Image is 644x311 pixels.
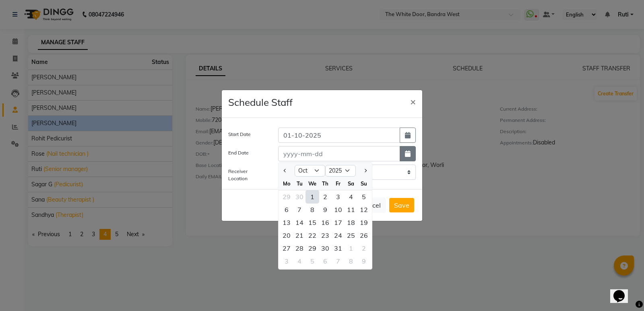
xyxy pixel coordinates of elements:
[306,203,319,216] div: 8
[319,216,332,229] div: 16
[332,190,345,203] div: Friday, October 3, 2025
[278,146,400,161] input: yyyy-mm-dd
[319,216,332,229] div: Thursday, October 16, 2025
[319,203,332,216] div: 9
[306,229,319,242] div: 22
[319,203,332,216] div: Thursday, October 9, 2025
[332,190,345,203] div: 3
[319,229,332,242] div: 23
[357,229,370,242] div: 26
[345,190,357,203] div: 4
[319,255,332,268] div: Thursday, November 6, 2025
[280,190,293,203] div: 29
[280,229,293,242] div: 20
[295,165,325,177] select: Select month
[345,177,357,190] div: Sa
[293,242,306,255] div: Tuesday, October 28, 2025
[280,190,293,203] div: Monday, September 29, 2025
[306,190,319,203] div: 1
[362,164,369,177] button: Next month
[319,190,332,203] div: 2
[345,216,357,229] div: 18
[345,229,357,242] div: Saturday, October 25, 2025
[332,203,345,216] div: 10
[293,242,306,255] div: 28
[228,168,266,182] label: Receiver Location
[357,255,370,268] div: 9
[293,229,306,242] div: Tuesday, October 21, 2025
[306,229,319,242] div: Wednesday, October 22, 2025
[319,242,332,255] div: Thursday, October 30, 2025
[332,255,345,268] div: Friday, November 7, 2025
[306,203,319,216] div: Wednesday, October 8, 2025
[410,95,416,107] span: ×
[306,190,319,203] div: Wednesday, October 1, 2025
[306,255,319,268] div: 5
[345,203,357,216] div: Saturday, October 11, 2025
[332,216,345,229] div: Friday, October 17, 2025
[293,203,306,216] div: 7
[332,177,345,190] div: Fr
[293,177,306,190] div: Tu
[357,242,370,255] div: 2
[404,90,422,113] button: Close
[345,216,357,229] div: Saturday, October 18, 2025
[357,190,370,203] div: Sunday, October 5, 2025
[280,242,293,255] div: Monday, October 27, 2025
[293,190,306,203] div: Tuesday, September 30, 2025
[332,255,345,268] div: 7
[345,190,357,203] div: Saturday, October 4, 2025
[278,128,400,143] input: yyyy-mm-dd
[319,255,332,268] div: 6
[345,242,357,255] div: Saturday, November 1, 2025
[332,242,345,255] div: 31
[280,177,293,190] div: Mo
[319,177,332,190] div: Th
[357,177,370,190] div: Su
[293,229,306,242] div: 21
[332,216,345,229] div: 17
[319,242,332,255] div: 30
[306,177,319,190] div: We
[306,216,319,229] div: Wednesday, October 15, 2025
[280,255,293,268] div: Monday, November 3, 2025
[319,190,332,203] div: Thursday, October 2, 2025
[293,203,306,216] div: Tuesday, October 7, 2025
[357,203,370,216] div: 12
[357,216,370,229] div: Sunday, October 19, 2025
[345,229,357,242] div: 25
[280,203,293,216] div: Monday, October 6, 2025
[610,279,636,303] iframe: chat widget
[332,203,345,216] div: Friday, October 10, 2025
[332,229,345,242] div: Friday, October 24, 2025
[325,165,356,177] select: Select year
[345,255,357,268] div: Saturday, November 8, 2025
[280,216,293,229] div: 13
[357,242,370,255] div: Sunday, November 2, 2025
[293,190,306,203] div: 30
[228,97,293,108] h4: Schedule Staff
[345,242,357,255] div: 1
[389,198,414,212] button: Save
[293,216,306,229] div: Tuesday, October 14, 2025
[280,229,293,242] div: Monday, October 20, 2025
[357,255,370,268] div: Sunday, November 9, 2025
[357,190,370,203] div: 5
[280,216,293,229] div: Monday, October 13, 2025
[228,149,249,157] label: End Date
[319,229,332,242] div: Thursday, October 23, 2025
[280,203,293,216] div: 6
[345,203,357,216] div: 11
[293,216,306,229] div: 14
[306,255,319,268] div: Wednesday, November 5, 2025
[293,255,306,268] div: Tuesday, November 4, 2025
[332,242,345,255] div: Friday, October 31, 2025
[228,131,251,138] label: Start Date
[332,229,345,242] div: 24
[306,242,319,255] div: Wednesday, October 29, 2025
[345,255,357,268] div: 8
[293,255,306,268] div: 4
[282,164,289,177] button: Previous month
[357,229,370,242] div: Sunday, October 26, 2025
[280,255,293,268] div: 3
